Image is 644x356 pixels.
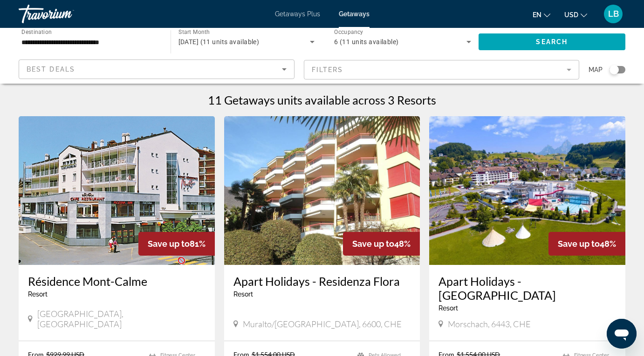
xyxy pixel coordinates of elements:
div: 48% [343,232,420,256]
span: Resort [233,290,253,298]
span: Save up to [148,239,190,249]
button: Filter [304,59,580,80]
span: Morschach, 6443, CHE [448,319,531,329]
span: USD [564,11,578,19]
span: Search [536,38,568,46]
span: Resort [28,290,48,298]
h1: 11 Getaways units available across 3 Resorts [208,93,436,107]
button: User Menu [601,4,625,24]
a: Travorium [19,2,112,26]
button: Change currency [564,8,587,21]
a: Résidence Mont-Calme [28,274,206,288]
img: ii_sws1.jpg [429,116,625,265]
span: Start Month [178,29,210,35]
span: en [533,11,541,19]
span: Resort [438,304,458,312]
a: Getaways Plus [275,10,320,18]
mat-select: Sort by [27,64,287,75]
img: ii_rfl1.jpg [224,116,420,265]
span: Best Deals [27,66,75,73]
span: Map [589,63,603,76]
div: 48% [548,232,625,256]
span: 6 (11 units available) [334,38,399,46]
span: Muralto/[GEOGRAPHIC_DATA], 6600, CHE [243,319,402,329]
button: Search [479,33,626,50]
a: Apart Holidays - [GEOGRAPHIC_DATA] [438,274,616,302]
span: LB [608,9,619,19]
a: Getaways [339,10,370,18]
a: Apart Holidays - Residenza Flora [233,274,411,288]
span: Save up to [558,239,600,249]
iframe: Schaltfläche zum Öffnen des Messaging-Fensters [607,319,637,349]
span: Occupancy [334,29,363,35]
div: 81% [138,232,215,256]
span: [GEOGRAPHIC_DATA], [GEOGRAPHIC_DATA] [37,309,206,329]
span: Save up to [352,239,394,249]
img: 3466E01X.jpg [19,116,215,265]
span: Destination [21,28,52,35]
button: Change language [533,8,550,21]
span: [DATE] (11 units available) [178,38,260,46]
